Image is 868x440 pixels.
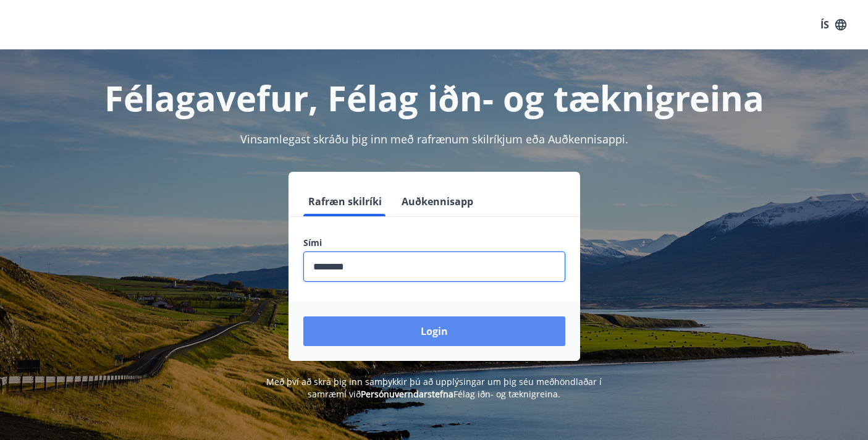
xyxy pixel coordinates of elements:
label: Sími [303,237,565,249]
span: Vinsamlegast skráðu þig inn með rafrænum skilríkjum eða Auðkennisappi. [240,132,628,146]
span: Með því að skrá þig inn samþykkir þú að upplýsingar um þig séu meðhöndlaðar í samræmi við Félag i... [266,376,602,400]
h1: Félagavefur, Félag iðn- og tæknigreina [15,74,853,121]
a: Persónuverndarstefna [361,388,453,400]
button: Login [303,316,565,346]
button: ÍS [814,14,853,36]
button: Rafræn skilríki [303,187,387,216]
button: Auðkennisapp [397,187,478,216]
